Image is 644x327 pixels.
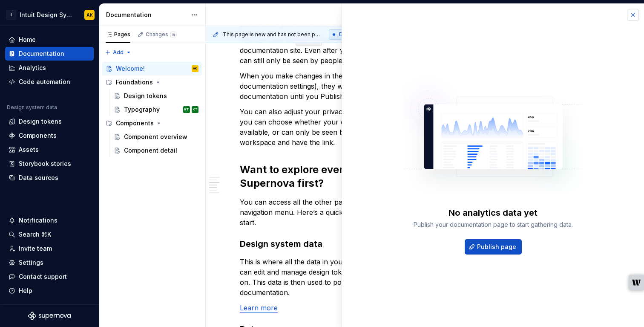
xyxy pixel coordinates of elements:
[124,92,167,100] div: Design tokens
[240,35,457,66] p: You can click the button to build and update your documentation site. Even after you publish, you...
[19,145,39,154] div: Assets
[19,78,70,86] div: Code automation
[19,272,67,281] div: Contact support
[102,116,202,130] div: Components
[110,144,202,157] a: Component detail
[124,146,177,155] div: Component detail
[240,238,457,250] h3: Design system data
[20,11,74,19] div: Intuit Design System
[124,133,187,141] div: Component overview
[116,119,154,127] div: Components
[2,6,97,24] button: IIntuit Design SystemAK
[19,244,52,253] div: Invite team
[28,312,71,320] svg: Supernova Logo
[5,214,94,227] button: Notifications
[5,157,94,171] a: Storybook stories
[7,104,57,111] div: Design system data
[19,64,46,72] div: Analytics
[19,230,51,239] div: Search ⌘K
[106,11,187,19] div: Documentation
[19,286,32,295] div: Help
[5,228,94,241] button: Search ⌘K
[110,103,202,116] a: TypographyKTKT
[223,31,322,38] span: This page is new and has not been published yet.
[448,207,538,219] div: No analytics data yet
[193,64,197,73] div: AK
[5,143,94,156] a: Assets
[102,46,134,58] button: Add
[116,78,153,87] div: Foundations
[240,257,457,298] p: This is where all the data in your design system lives. Here, you can edit and manage design toke...
[6,10,16,20] div: I
[170,31,177,38] span: 5
[19,216,57,225] div: Notifications
[102,62,202,75] a: Welcome!AK
[240,197,457,228] p: You can access all the other parts of the platform from the left navigation menu. Here’s a quick ...
[116,64,145,73] div: Welcome!
[102,62,202,157] div: Page tree
[193,105,197,114] div: KT
[5,256,94,269] a: Settings
[5,75,94,89] a: Code automation
[110,89,202,103] a: Design tokens
[240,304,278,312] a: Learn more
[106,31,130,38] div: Pages
[124,105,160,114] div: Typography
[240,163,457,190] h2: Want to explore everything else in Supernova first?
[184,105,189,114] div: KT
[339,31,352,38] span: Draft
[5,270,94,284] button: Contact support
[414,220,573,229] div: Publish your documentation page to start gathering data.
[240,107,457,148] p: You can also adjust your privacy settings in the Settings page, so you can choose whether your do...
[19,159,71,168] div: Storybook stories
[113,49,124,56] span: Add
[19,49,64,58] div: Documentation
[5,129,94,142] a: Components
[5,284,94,298] button: Help
[19,131,57,140] div: Components
[465,239,522,255] button: Publish page
[19,174,58,182] div: Data sources
[5,61,94,75] a: Analytics
[5,242,94,255] a: Invite team
[146,31,177,38] div: Changes
[19,35,36,44] div: Home
[110,130,202,144] a: Component overview
[19,258,43,267] div: Settings
[5,47,94,61] a: Documentation
[5,33,94,46] a: Home
[86,12,93,18] div: AK
[477,243,516,251] span: Publish page
[102,75,202,89] div: Foundations
[19,117,62,126] div: Design tokens
[240,71,457,101] p: When you make changes in the editor (or change certain documentation settings), they won’t be see...
[5,115,94,128] a: Design tokens
[5,171,94,185] a: Data sources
